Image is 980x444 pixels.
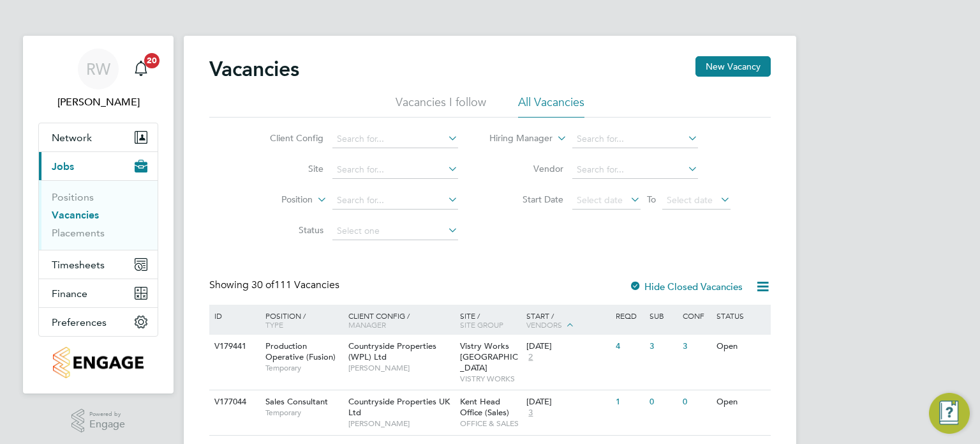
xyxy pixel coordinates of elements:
[52,132,92,144] span: Network
[265,341,336,362] span: Production Operative (Fusion)
[479,132,553,145] label: Hiring Manager
[23,36,174,394] nav: Main navigation
[211,335,256,358] div: V179441
[612,390,646,414] div: 1
[526,341,609,352] div: [DATE]
[52,316,107,328] span: Preferences
[332,130,458,148] input: Search for...
[211,305,256,326] div: ID
[490,163,563,174] label: Vendor
[256,305,345,335] div: Position /
[128,49,154,89] a: 20
[53,347,143,378] img: countryside-properties-logo-retina.png
[39,250,158,279] button: Timesheets
[526,352,535,363] span: 2
[643,191,660,208] span: To
[38,49,158,110] a: RW[PERSON_NAME]
[460,319,503,330] span: Site Group
[39,279,158,307] button: Finance
[38,95,158,110] span: Richard Walsh
[332,222,458,240] input: Select one
[250,132,323,144] label: Client Config
[572,130,698,148] input: Search for...
[526,408,535,418] span: 3
[523,305,612,337] div: Start /
[612,335,646,358] div: 4
[144,53,160,68] span: 20
[646,335,679,358] div: 3
[265,363,342,373] span: Temporary
[713,305,769,326] div: Status
[250,224,323,236] label: Status
[52,227,105,239] a: Placements
[348,396,450,418] span: Countryside Properties UK Ltd
[526,319,562,330] span: Vendors
[460,374,521,384] span: VISTRY WORKS
[490,194,563,205] label: Start Date
[265,408,342,418] span: Temporary
[71,409,126,433] a: Powered byEngage
[518,95,584,118] li: All Vacancies
[265,319,283,330] span: Type
[679,335,713,358] div: 3
[695,56,771,77] button: New Vacancy
[526,397,609,408] div: [DATE]
[89,409,125,420] span: Powered by
[239,194,313,206] label: Position
[572,161,698,179] input: Search for...
[250,163,323,174] label: Site
[39,152,158,180] button: Jobs
[332,192,458,210] input: Search for...
[251,279,339,291] span: 111 Vacancies
[713,390,769,414] div: Open
[396,95,486,118] li: Vacancies I follow
[612,305,646,326] div: Reqd
[86,61,110,77] span: RW
[629,280,743,293] label: Hide Closed Vacancies
[679,390,713,414] div: 0
[265,396,328,407] span: Sales Consultant
[348,363,454,373] span: [PERSON_NAME]
[929,393,970,434] button: Engage Resource Center
[52,209,99,221] a: Vacancies
[39,308,158,336] button: Preferences
[646,305,679,326] div: Sub
[348,341,436,362] span: Countryside Properties (WPL) Ltd
[345,305,457,335] div: Client Config /
[348,418,454,429] span: [PERSON_NAME]
[251,279,274,291] span: 30 of
[679,305,713,326] div: Conf
[667,194,713,206] span: Select date
[460,396,509,418] span: Kent Head Office (Sales)
[209,279,342,292] div: Showing
[713,335,769,358] div: Open
[646,390,679,414] div: 0
[460,418,521,429] span: OFFICE & SALES
[332,161,458,179] input: Search for...
[457,305,524,335] div: Site /
[211,390,256,414] div: V177044
[39,180,158,250] div: Jobs
[460,341,518,373] span: Vistry Works [GEOGRAPHIC_DATA]
[52,259,105,271] span: Timesheets
[52,160,74,172] span: Jobs
[348,319,386,330] span: Manager
[39,123,158,151] button: Network
[209,56,299,82] h2: Vacancies
[577,194,623,206] span: Select date
[89,419,125,430] span: Engage
[38,347,158,378] a: Go to home page
[52,191,94,203] a: Positions
[52,287,87,300] span: Finance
